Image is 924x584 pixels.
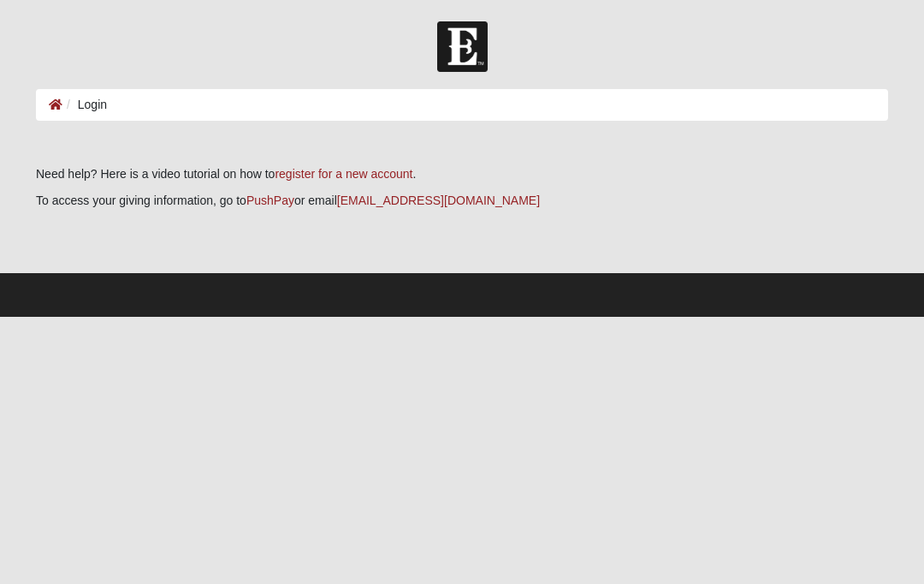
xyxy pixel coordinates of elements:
[36,165,888,183] p: Need help? Here is a video tutorial on how to .
[62,96,107,114] li: Login
[275,167,412,181] a: register for a new account
[246,194,294,207] a: PushPay
[437,21,488,72] img: Church of Eleven22 Logo
[36,192,888,210] p: To access your giving information, go to or email
[337,194,540,207] a: [EMAIL_ADDRESS][DOMAIN_NAME]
